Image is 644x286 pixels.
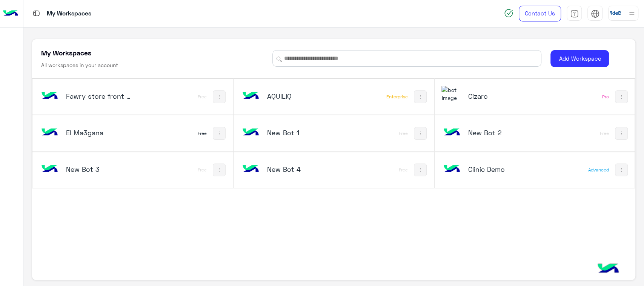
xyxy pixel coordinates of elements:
[241,122,261,143] img: bot image
[66,165,133,174] h5: New Bot 3
[588,167,609,173] div: Advanced
[591,9,599,18] img: tab
[441,122,462,143] img: bot image
[610,8,621,18] img: userImage
[468,128,535,137] h5: New Bot 2
[40,122,60,143] img: bot image
[602,94,609,100] div: Pro
[3,6,18,21] img: Logo
[66,128,133,137] h5: El Ma3gana
[267,165,334,174] h5: New Bot 4
[519,6,561,21] a: Contact Us
[40,159,60,179] img: bot image
[399,130,408,136] div: Free
[40,86,60,106] img: bot image
[570,9,579,18] img: tab
[66,92,133,101] h5: Fawry store front demo
[267,92,334,101] h5: AQUILIQ
[595,256,621,282] img: hulul-logo.png
[41,48,91,57] h5: My Workspaces
[267,128,334,137] h5: New Bot 1
[468,165,535,174] h5: Clinic Demo
[198,130,207,136] div: Free
[468,92,535,101] h5: Cizaro
[41,61,118,69] h6: All workspaces in your account
[198,94,207,100] div: Free
[198,167,207,173] div: Free
[47,9,91,19] p: My Workspaces
[399,167,408,173] div: Free
[386,94,408,100] div: Enterprise
[550,50,609,67] button: Add Workspace
[241,86,261,106] img: bot image
[441,159,462,179] img: bot image
[441,86,462,102] img: 919860931428189
[504,9,513,18] img: spinner
[241,159,261,179] img: bot image
[627,9,636,18] img: profile
[32,9,41,18] img: tab
[600,130,609,136] div: Free
[567,6,582,21] a: tab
